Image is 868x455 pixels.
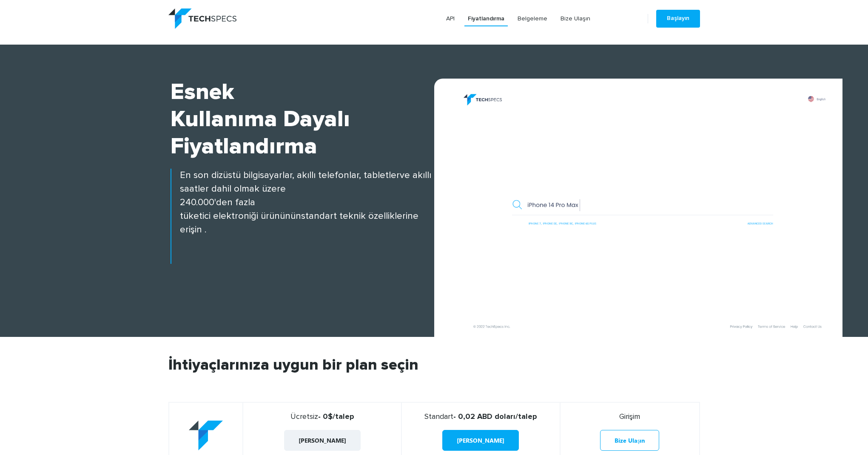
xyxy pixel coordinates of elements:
[442,430,519,451] a: [PERSON_NAME]
[168,358,418,373] font: İhtiyaçlarınıza uygun bir plan seçin
[561,16,590,22] font: Bize Ulaşın
[453,413,537,421] font: - 0,02 ABD doları/talep
[318,413,354,421] font: - 0$/talep
[667,15,689,21] font: Başlayın
[446,16,455,22] font: API
[557,11,594,26] a: Bize Ulaşın
[168,8,236,29] img: logo
[299,436,346,444] font: [PERSON_NAME]
[180,212,301,221] font: tüketici elektroniği ürününün
[514,11,551,26] a: Belgeleme
[284,430,361,451] a: [PERSON_NAME]
[457,436,504,444] font: [PERSON_NAME]
[619,413,640,421] font: Girişim
[443,87,842,337] img: banner.png
[518,16,547,22] font: Belgeleme
[171,108,350,131] font: Kullanıma Dayalı
[656,10,700,28] a: Başlayın
[290,413,318,421] font: Ücretsiz
[171,135,317,158] font: Fiyatlandırma
[189,421,223,451] img: table-logo.png
[180,171,400,180] font: En son dizüstü bilgisayarlar, akıllı telefonlar, tabletler
[424,413,453,421] font: Standart
[600,430,659,451] a: Bize Ulaşın
[443,11,458,26] a: API
[180,198,255,207] font: 240.000'den fazla
[615,436,645,444] font: Bize Ulaşın
[468,16,504,22] font: Fiyatlandırma
[464,11,508,26] a: Fiyatlandırma
[171,81,234,104] font: Esnek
